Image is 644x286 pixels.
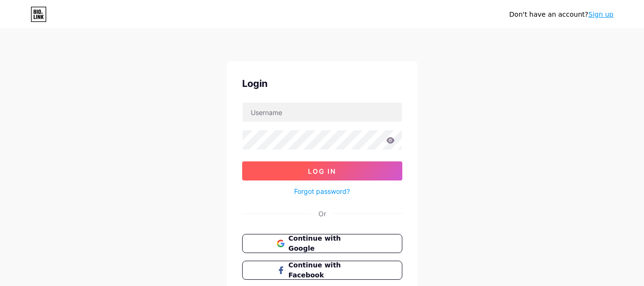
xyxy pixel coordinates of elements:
a: Sign up [588,11,613,18]
div: Or [318,209,326,219]
div: Don't have an account? [509,10,613,20]
div: Login [242,76,402,91]
span: Continue with Google [288,233,367,254]
button: Continue with Facebook [242,261,402,280]
button: Log In [242,161,402,180]
button: Continue with Google [242,234,402,253]
span: Continue with Facebook [288,260,367,280]
span: Log In [308,167,336,175]
input: Username [243,103,402,122]
a: Forgot password? [294,186,350,196]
